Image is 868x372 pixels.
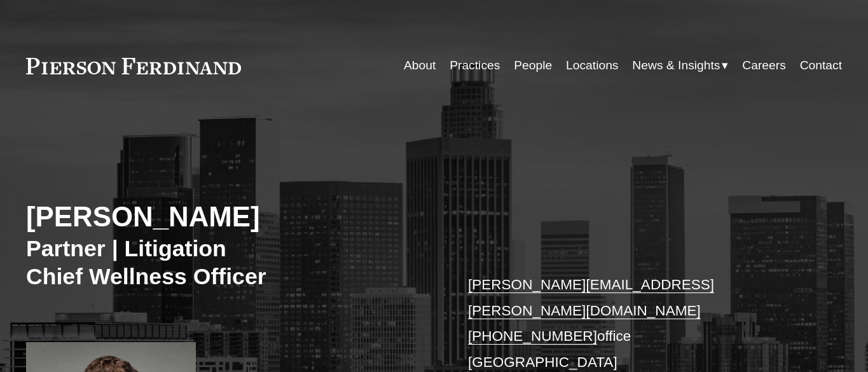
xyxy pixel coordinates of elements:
[514,53,552,78] a: People
[632,53,728,78] a: folder dropdown
[800,53,842,78] a: Contact
[26,235,434,291] h3: Partner | Litigation Chief Wellness Officer
[468,277,714,319] a: [PERSON_NAME][EMAIL_ADDRESS][PERSON_NAME][DOMAIN_NAME]
[404,53,436,78] a: About
[450,53,500,78] a: Practices
[742,53,786,78] a: Careers
[468,328,597,344] a: [PHONE_NUMBER]
[566,53,618,78] a: Locations
[26,200,434,233] h2: [PERSON_NAME]
[632,55,720,77] span: News & Insights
